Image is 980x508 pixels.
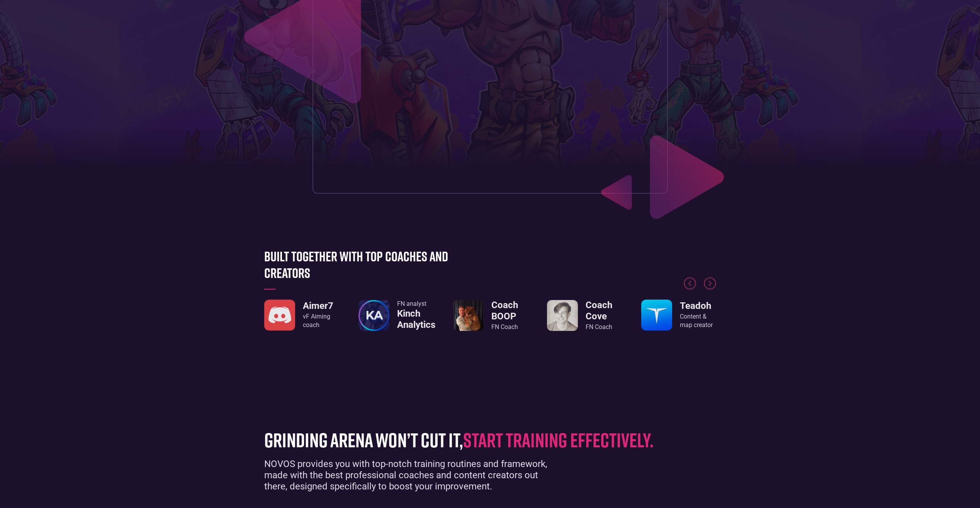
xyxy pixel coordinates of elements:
[586,300,622,322] h3: Coach Cove
[397,308,435,331] h3: Kinch Analytics
[491,323,528,331] div: FN Coach
[303,312,339,330] div: vF Aiming coach
[680,300,716,312] h3: Teadoh
[641,300,716,331] a: TeadohContent & map creator
[547,300,622,331] a: Coach CoveFN Coach
[491,300,528,322] h3: Coach BOOP
[586,323,622,331] div: FN Coach
[680,312,716,330] div: Content & map creator
[397,300,435,308] div: FN analyst
[264,300,339,331] div: 3 / 8
[358,300,433,331] div: 4 / 8
[547,300,622,331] div: 6 / 8
[463,428,654,452] span: start training effectively.
[684,277,696,297] div: Previous slide
[264,300,339,331] a: Aimer7vF Aiming coach
[264,429,705,451] h1: grinding arena won’t cut it,
[264,459,562,492] div: NOVOS provides you with top-notch training routines and framework, made with the best professiona...
[453,300,528,331] a: Coach BOOPFN Coach
[303,300,339,312] h3: Aimer7
[358,300,433,331] a: FN analystKinch Analytics
[704,277,716,290] div: Next slide
[704,277,716,297] div: Next slide
[453,300,528,331] div: 5 / 8
[641,300,716,331] div: 7 / 8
